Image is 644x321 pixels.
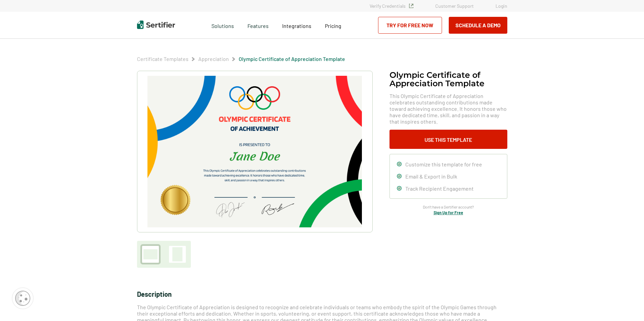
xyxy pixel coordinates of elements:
[378,17,442,34] a: Try for Free Now
[282,23,311,29] span: Integrations
[370,3,413,9] a: Verify Credentials
[211,21,234,29] span: Solutions
[405,161,482,167] span: Customize this template for free
[282,21,311,29] a: Integrations
[198,56,229,62] a: Appreciation
[147,76,362,227] img: Olympic Certificate of Appreciation​ Template
[137,56,189,62] a: Certificate Templates
[389,71,507,88] h1: Olympic Certificate of Appreciation​ Template
[389,93,507,125] span: This Olympic Certificate of Appreciation celebrates outstanding contributions made toward achievi...
[405,185,474,192] span: Track Recipient Engagement
[247,21,269,29] span: Features
[389,130,507,149] button: Use This Template
[137,21,175,29] img: Sertifier | Digital Credentialing Platform
[137,56,345,62] div: Breadcrumb
[198,56,229,62] span: Appreciation
[137,290,172,298] span: Description
[610,289,644,321] iframe: Chat Widget
[405,173,457,180] span: Email & Export in Bulk
[434,210,463,215] a: Sign Up for Free
[409,4,413,8] img: Verified
[15,291,30,306] img: Cookie Popup Icon
[435,3,474,9] a: Customer Support
[325,23,341,29] span: Pricing
[496,3,507,9] a: Login
[239,56,345,62] span: Olympic Certificate of Appreciation​ Template
[137,56,189,62] span: Certificate Templates
[325,21,341,29] a: Pricing
[239,56,345,62] a: Olympic Certificate of Appreciation​ Template
[423,204,474,210] span: Don’t have a Sertifier account?
[449,17,507,34] button: Schedule a Demo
